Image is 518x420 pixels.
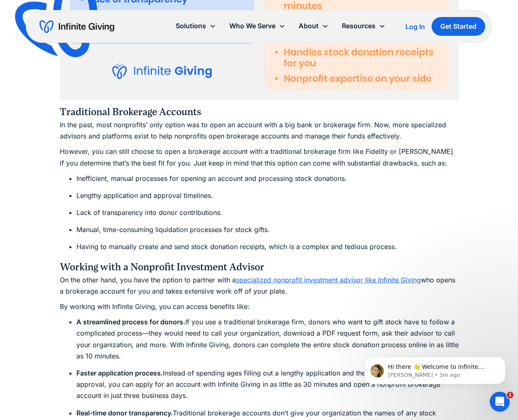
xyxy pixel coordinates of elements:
a: Get Started [432,17,485,36]
div: Resources [342,20,376,32]
li: Lack of transparency into donor contributions. [76,207,459,218]
div: About [299,20,319,32]
li: Lengthy application and approval timelines. [76,190,459,201]
strong: Real-time donor transparency. [76,409,173,417]
span: 1 [507,392,513,398]
div: Solutions [169,17,223,35]
li: Instead of spending ages filling out a lengthy application and then waiting weeks for approval, y... [76,368,459,402]
h4: Working with a Nonprofit Investment Advisor [60,259,459,274]
strong: Faster application process. [76,369,163,377]
li: Having to manually create and send stock donation receipts, which is a complex and tedious process. [76,241,459,252]
li: Inefficient, manual processes for opening an account and processing stock donations. [76,173,459,184]
div: Solutions [176,20,206,32]
div: Resources [335,17,392,35]
li: Manual, time-consuming liquidation processes for stock gifts. [76,224,459,235]
p: However, you can still choose to open a brokerage account with a traditional brokerage firm like ... [60,146,459,168]
li: If you use a traditional brokerage firm, donors who want to gift stock have to follow a complicat... [76,316,459,362]
p: By working with Infinite Giving, you can access benefits like: [60,301,459,312]
iframe: Intercom notifications message [352,339,518,398]
div: About [292,17,335,35]
iframe: Intercom live chat [490,392,510,412]
h4: Traditional Brokerage Accounts [60,104,459,119]
a: specialized nonprofit investment advisor like Infinite Giving [236,276,421,284]
div: Who We Serve [229,20,275,32]
strong: A streamlined process for donors. [76,318,185,326]
div: Log In [405,23,425,30]
p: In the past, most nonprofits’ only option was to open an account with a big bank or brokerage fir... [60,119,459,142]
a: home [39,20,114,33]
div: Who We Serve [223,17,292,35]
a: Log In [405,22,425,32]
p: On the other hand, you have the option to partner with a who opens a brokerage account for you an... [60,274,459,297]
